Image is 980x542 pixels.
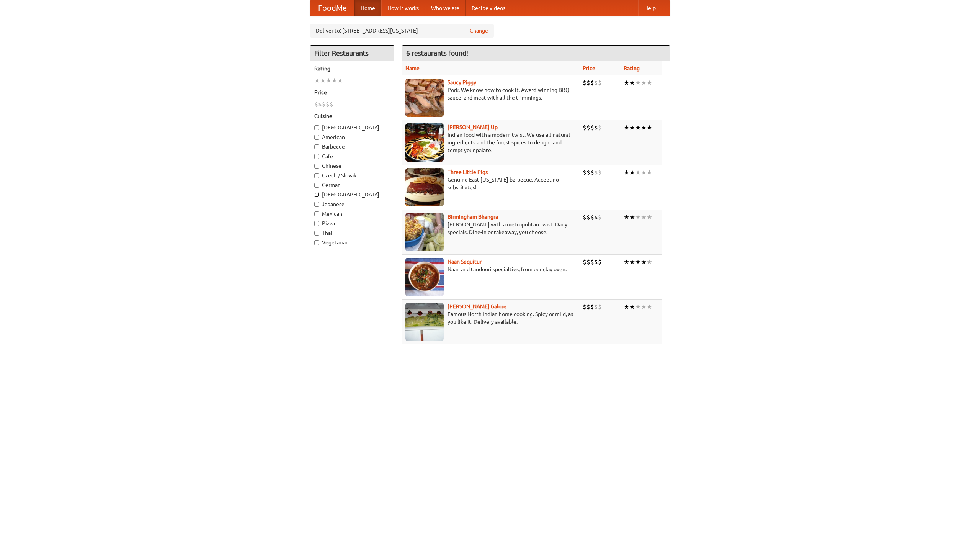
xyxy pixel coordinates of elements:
[598,79,602,87] li: $
[635,213,641,221] li: ★
[318,100,322,108] li: $
[583,258,586,266] li: $
[583,303,586,311] li: $
[314,219,390,227] label: Pizza
[405,310,577,326] p: Famous North Indian home cooking. Spicy or mild, as you like it. Delivery available.
[586,303,590,311] li: $
[598,213,602,221] li: $
[641,303,647,311] li: ★
[314,154,319,159] input: Cafe
[635,79,641,87] li: ★
[594,168,598,177] li: $
[314,211,319,216] input: Mexican
[635,123,641,132] li: ★
[405,123,444,162] img: curryup.jpg
[314,125,319,130] input: [DEMOGRAPHIC_DATA]
[448,214,498,220] a: Birmingham Bhangra
[326,76,332,85] li: ★
[624,65,640,71] a: Rating
[322,100,326,108] li: $
[629,213,635,221] li: ★
[586,123,590,132] li: $
[583,168,586,177] li: $
[314,239,390,246] label: Vegetarian
[405,86,577,102] p: Pork. We know how to cook it. Award-winning BBQ sauce, and meat with all the trimmings.
[405,221,577,236] p: [PERSON_NAME] with a metropolitan twist. Daily specials. Dine-in or takeaway, you choose.
[629,123,635,132] li: ★
[314,240,319,245] input: Vegetarian
[586,168,590,177] li: $
[314,143,390,151] label: Barbecue
[590,213,594,221] li: $
[310,24,494,38] div: Deliver to: [STREET_ADDRESS][US_STATE]
[641,213,647,221] li: ★
[590,258,594,266] li: $
[647,168,652,177] li: ★
[629,79,635,87] li: ★
[405,303,444,341] img: currygalore.jpg
[326,100,330,108] li: $
[314,135,319,140] input: American
[590,168,594,177] li: $
[448,79,476,85] a: Saucy Piggy
[314,173,319,178] input: Czech / Slovak
[314,152,390,160] label: Cafe
[465,0,511,16] a: Recipe videos
[314,181,390,189] label: German
[381,0,425,16] a: How it works
[594,213,598,221] li: $
[406,49,468,57] ng-pluralize: 6 restaurants found!
[594,123,598,132] li: $
[641,123,647,132] li: ★
[624,258,629,266] li: ★
[624,79,629,87] li: ★
[314,162,390,170] label: Chinese
[624,168,629,177] li: ★
[405,65,420,71] a: Name
[586,258,590,266] li: $
[647,123,652,132] li: ★
[314,112,390,120] h5: Cuisine
[354,0,381,16] a: Home
[598,168,602,177] li: $
[314,65,390,72] h5: Rating
[629,258,635,266] li: ★
[641,168,647,177] li: ★
[314,192,319,197] input: [DEMOGRAPHIC_DATA]
[314,229,390,237] label: Thai
[647,258,652,266] li: ★
[314,183,319,188] input: German
[314,191,390,198] label: [DEMOGRAPHIC_DATA]
[586,79,590,87] li: $
[314,133,390,141] label: American
[314,172,390,179] label: Czech / Slovak
[598,303,602,311] li: $
[314,88,390,96] h5: Price
[314,100,318,108] li: $
[314,124,390,131] label: [DEMOGRAPHIC_DATA]
[583,213,586,221] li: $
[647,213,652,221] li: ★
[448,259,482,265] b: Naan Sequitur
[425,0,465,16] a: Who we are
[641,79,647,87] li: ★
[448,124,498,130] a: [PERSON_NAME] Up
[314,221,319,226] input: Pizza
[448,169,488,175] a: Three Little Pigs
[583,65,595,71] a: Price
[330,100,333,108] li: $
[590,123,594,132] li: $
[320,76,326,85] li: ★
[405,176,577,191] p: Genuine East [US_STATE] barbecue. Accept no substitutes!
[448,303,506,309] b: [PERSON_NAME] Galore
[314,200,390,208] label: Japanese
[314,164,319,169] input: Chinese
[629,168,635,177] li: ★
[629,303,635,311] li: ★
[310,0,354,16] a: FoodMe
[641,258,647,266] li: ★
[594,79,598,87] li: $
